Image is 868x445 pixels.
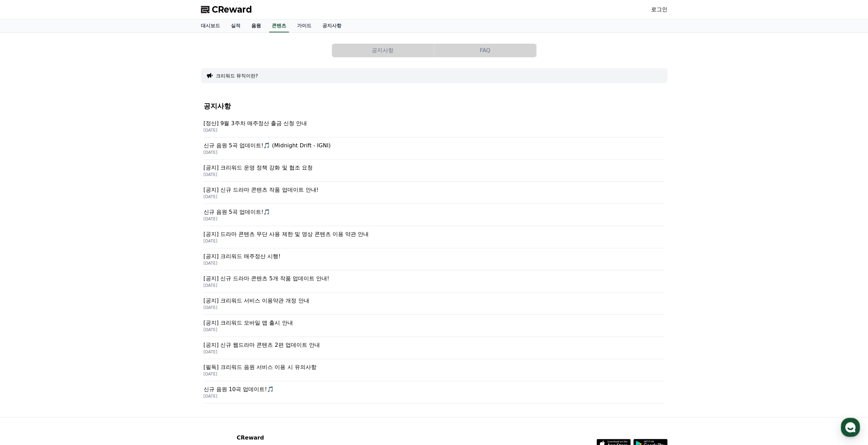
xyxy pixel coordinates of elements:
p: [공지] 드라마 콘텐츠 무단 사용 제한 및 영상 콘텐츠 이용 약관 안내 [204,230,665,238]
p: [DATE] [204,194,665,199]
a: 로그인 [651,5,667,14]
a: 대화 [45,216,88,233]
h4: 공지사항 [204,102,665,110]
span: 대화 [62,227,71,232]
p: 신규 음원 5곡 업데이트!🎵 [204,208,665,216]
p: [공지] 신규 웹드라마 콘텐츠 2편 업데이트 안내 [204,341,665,349]
p: [DATE] [204,327,665,332]
p: [공지] 크리워드 매주정산 시행! [204,252,665,261]
a: 콘텐츠 [269,19,289,32]
p: [공지] 크리워드 운영 정책 강화 및 협조 요청 [204,164,665,172]
a: [공지] 신규 드라마 콘텐츠 5개 작품 업데이트 안내! [DATE] [204,270,665,293]
a: [공지] 크리워드 모바일 앱 출시 안내 [DATE] [204,315,665,337]
p: [DATE] [204,349,665,355]
span: CReward [212,4,252,15]
p: [DATE] [204,283,665,288]
a: FAQ [434,44,536,57]
button: FAQ [434,44,536,57]
p: [정산] 9월 3주차 매주정산 출금 신청 안내 [204,119,665,128]
a: [공지] 신규 웹드라마 콘텐츠 2편 업데이트 안내 [DATE] [204,337,665,359]
p: 신규 음원 10곡 업데이트!🎵 [204,385,665,394]
span: 설정 [105,226,114,232]
a: 신규 음원 10곡 업데이트!🎵 [DATE] [204,381,665,403]
p: [DATE] [204,305,665,310]
p: [공지] 신규 드라마 콘텐츠 작품 업데이트 안내! [204,186,665,194]
a: [공지] 신규 드라마 콘텐츠 작품 업데이트 안내! [DATE] [204,182,665,204]
p: [DATE] [204,128,665,133]
p: [DATE] [204,172,665,177]
p: [DATE] [204,371,665,377]
a: [정산] 9월 3주차 매주정산 출금 신청 안내 [DATE] [204,115,665,137]
p: [공지] 신규 드라마 콘텐츠 5개 작품 업데이트 안내! [204,275,665,283]
a: [공지] 크리워드 매주정산 시행! [DATE] [204,248,665,270]
span: 홈 [21,226,26,232]
a: 공지사항 [317,19,347,32]
a: 신규 음원 5곡 업데이트!🎵 (Midnight Drift - IGNI) [DATE] [204,137,665,160]
button: 공지사항 [332,44,434,57]
a: [공지] 크리워드 운영 정책 강화 및 협조 요청 [DATE] [204,160,665,182]
a: 설정 [88,216,131,233]
a: CReward [201,4,252,15]
p: [DATE] [204,216,665,222]
p: 신규 음원 5곡 업데이트!🎵 (Midnight Drift - IGNI) [204,142,665,150]
a: 가이드 [292,19,317,32]
p: [공지] 크리워드 모바일 앱 출시 안내 [204,319,665,327]
a: [공지] 크리워드 서비스 이용약관 개정 안내 [DATE] [204,293,665,315]
a: 대시보드 [195,19,225,32]
a: 실적 [225,19,246,32]
a: 음원 [246,19,266,32]
a: [공지] 드라마 콘텐츠 무단 사용 제한 및 영상 콘텐츠 이용 약관 안내 [DATE] [204,226,665,248]
p: [DATE] [204,238,665,244]
a: 신규 음원 5곡 업데이트!🎵 [DATE] [204,204,665,226]
p: [DATE] [204,394,665,399]
p: CReward [237,434,320,442]
a: [필독] 크리워드 음원 서비스 이용 시 유의사항 [DATE] [204,359,665,381]
p: [DATE] [204,261,665,266]
p: [필독] 크리워드 음원 서비스 이용 시 유의사항 [204,363,665,371]
a: 홈 [2,216,45,233]
button: 크리워드 뮤직이란? [216,72,258,79]
p: [DATE] [204,150,665,155]
p: [공지] 크리워드 서비스 이용약관 개정 안내 [204,297,665,305]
